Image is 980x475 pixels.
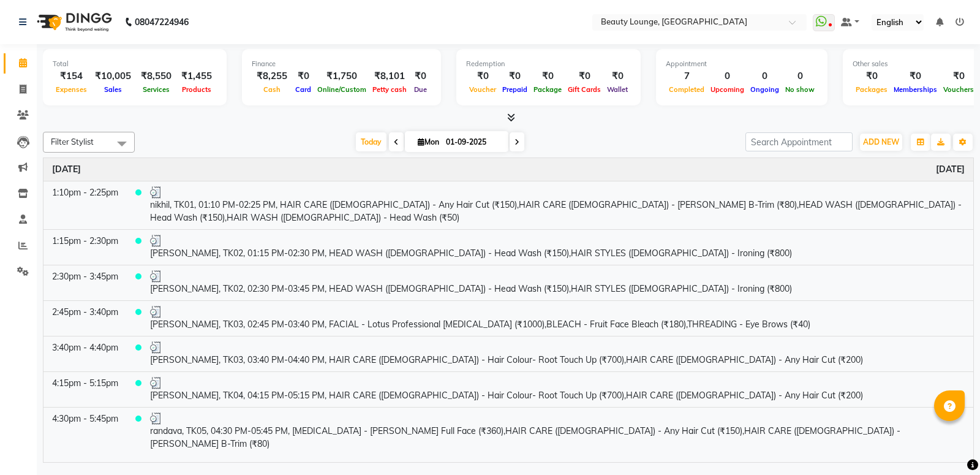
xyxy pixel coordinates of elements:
div: ₹8,101 [369,69,410,83]
span: Vouchers [940,85,977,94]
div: Appointment [666,59,818,69]
div: ₹1,455 [176,69,217,83]
span: ADD NEW [863,137,899,146]
td: 4:15pm - 5:15pm [43,371,127,407]
span: Card [292,85,314,94]
span: Completed [666,85,707,94]
div: ₹1,750 [314,69,369,83]
div: ₹0 [292,69,314,83]
span: Online/Custom [314,85,369,94]
span: Expenses [53,85,90,94]
button: ADD NEW [860,134,902,151]
div: 0 [782,69,818,83]
td: 2:30pm - 3:45pm [43,265,127,300]
div: 7 [666,69,707,83]
div: ₹0 [410,69,431,83]
span: Packages [853,85,891,94]
span: Gift Cards [565,85,604,94]
div: ₹154 [53,69,90,83]
div: ₹0 [853,69,891,83]
div: ₹8,255 [252,69,292,83]
div: ₹0 [499,69,530,83]
span: Today [356,132,386,151]
img: logo [31,5,115,39]
td: 4:30pm - 5:45pm [43,407,127,455]
div: Redemption [466,59,631,69]
div: 0 [707,69,747,83]
div: ₹0 [940,69,977,83]
div: ₹8,550 [136,69,176,83]
td: 2:45pm - 3:40pm [43,300,127,336]
span: Memberships [891,85,940,94]
div: Finance [252,59,431,69]
td: 1:15pm - 2:30pm [43,229,127,265]
div: ₹10,005 [90,69,136,83]
td: [PERSON_NAME], TK02, 02:30 PM-03:45 PM, HEAD WASH ([DEMOGRAPHIC_DATA]) - Head Wash (₹150),HAIR ST... [141,265,973,300]
div: ₹0 [565,69,604,83]
th: September 1, 2025 [43,158,973,181]
td: nikhil, TK01, 01:10 PM-02:25 PM, HAIR CARE ([DEMOGRAPHIC_DATA]) - Any Hair Cut (₹150),HAIR CARE (... [141,181,973,229]
span: Products [179,85,214,94]
span: Sales [101,85,125,94]
div: 0 [747,69,782,83]
span: Cash [260,85,284,94]
span: Mon [415,137,442,146]
span: Filter Stylist [51,137,94,146]
td: [PERSON_NAME], TK04, 04:15 PM-05:15 PM, HAIR CARE ([DEMOGRAPHIC_DATA]) - Hair Colour- Root Touch ... [141,371,973,407]
div: ₹0 [891,69,940,83]
td: 3:40pm - 4:40pm [43,336,127,371]
b: 08047224946 [135,5,189,39]
div: Total [53,59,217,69]
span: Petty cash [369,85,410,94]
td: randava, TK05, 04:30 PM-05:45 PM, [MEDICAL_DATA] - [PERSON_NAME] Full Face (₹360),HAIR CARE ([DEM... [141,407,973,455]
td: 1:10pm - 2:25pm [43,181,127,229]
span: Package [530,85,565,94]
td: [PERSON_NAME], TK03, 03:40 PM-04:40 PM, HAIR CARE ([DEMOGRAPHIC_DATA]) - Hair Colour- Root Touch ... [141,336,973,371]
a: September 1, 2025 [936,163,965,176]
span: Due [411,85,430,94]
div: ₹0 [530,69,565,83]
input: Search Appointment [745,132,853,151]
span: Prepaid [499,85,530,94]
div: ₹0 [466,69,499,83]
div: ₹0 [604,69,631,83]
iframe: chat widget [929,426,968,463]
td: [PERSON_NAME], TK02, 01:15 PM-02:30 PM, HEAD WASH ([DEMOGRAPHIC_DATA]) - Head Wash (₹150),HAIR ST... [141,229,973,265]
span: Voucher [466,85,499,94]
input: 2025-09-01 [442,133,503,151]
span: Ongoing [747,85,782,94]
span: Services [140,85,173,94]
span: Wallet [604,85,631,94]
span: Upcoming [707,85,747,94]
a: September 1, 2025 [52,163,81,176]
td: [PERSON_NAME], TK03, 02:45 PM-03:40 PM, FACIAL - Lotus Professional [MEDICAL_DATA] (₹1000),BLEACH... [141,300,973,336]
span: No show [782,85,818,94]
